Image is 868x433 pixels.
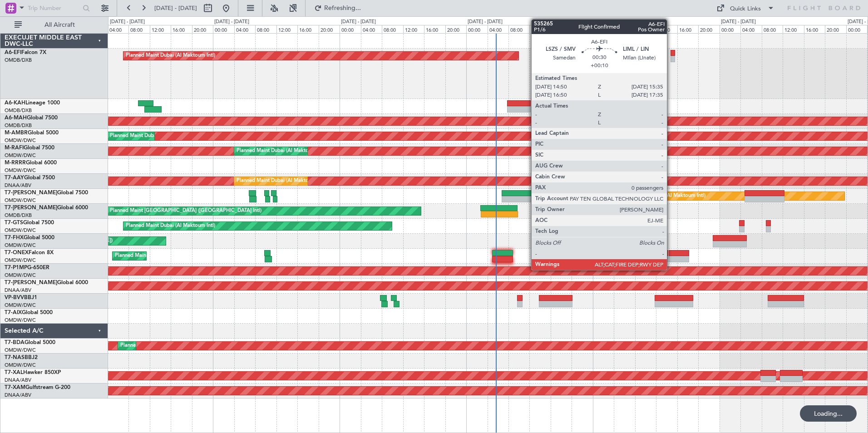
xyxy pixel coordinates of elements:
span: T7-AAY [5,175,24,181]
div: Planned Maint Dubai (Al Maktoum Intl) [237,174,326,188]
span: T7-GTS [5,220,23,226]
div: 04:00 [488,25,508,33]
img: gray-close.svg [652,51,660,59]
a: A6-EFIFalcon 7X [5,50,46,55]
div: 20:00 [572,25,592,33]
a: A6-KAHLineage 1000 [5,100,60,106]
div: Planned Maint [GEOGRAPHIC_DATA] ([GEOGRAPHIC_DATA] Intl) [110,204,261,218]
div: 08:00 [762,25,783,33]
div: 00:00 [846,25,867,33]
a: OMDW/DWC [5,137,36,144]
div: 20:00 [192,25,213,33]
div: 12:00 [783,25,804,33]
div: 00:00 [593,25,614,33]
a: OMDB/DXB [5,122,32,129]
a: OMDW/DWC [5,167,36,174]
a: OMDB/DXB [5,57,32,64]
span: M-RRRR [5,160,26,166]
div: 16:00 [551,25,572,33]
div: Planned Maint Dubai (Al Maktoum Intl) [120,339,210,353]
div: 00:00 [340,25,360,33]
div: 00:00 [466,25,487,33]
div: 20:00 [445,25,466,33]
span: T7-P1MP [5,265,27,271]
a: DNAA/ABV [5,182,31,189]
button: Quick Links [712,1,779,15]
div: 00:00 [213,25,234,33]
a: OMDW/DWC [5,362,36,369]
div: Planned Maint Dubai (Al Maktoum Intl) [616,189,705,203]
div: Planned Maint Geneva (Cointrin) [115,249,190,263]
div: 12:00 [403,25,424,33]
div: Planned Maint Dubai (Al Maktoum Intl) [126,219,215,233]
a: T7-BDAGlobal 5000 [5,340,55,345]
div: 16:00 [171,25,192,33]
div: 08:00 [508,25,529,33]
span: All Aircraft [24,22,96,28]
div: Planned Maint Dubai (Al Maktoum Intl) [126,49,215,63]
span: A6-MAH [5,115,27,121]
a: DNAA/ABV [5,392,31,399]
a: OMDW/DWC [5,197,36,204]
div: 04:00 [740,25,761,33]
div: Loading... [800,405,857,422]
span: T7-NAS [5,355,25,360]
div: 16:00 [677,25,698,33]
span: T7-[PERSON_NAME] [5,280,57,285]
div: 08:00 [382,25,403,33]
input: Trip Number [28,1,80,15]
div: 04:00 [361,25,382,33]
div: 16:00 [424,25,445,33]
span: T7-AIX [5,310,22,315]
a: OMDW/DWC [5,302,36,309]
a: M-AMBRGlobal 5000 [5,130,59,136]
span: A6-KAH [5,100,25,106]
div: [DATE] - [DATE] [468,18,503,26]
div: 16:00 [804,25,825,33]
span: T7-[PERSON_NAME] [5,205,57,211]
a: OMDW/DWC [5,272,36,279]
span: T7-BDA [5,340,25,345]
a: T7-ONEXFalcon 8X [5,250,54,256]
div: [DATE] - [DATE] [110,18,145,26]
a: T7-XALHawker 850XP [5,370,61,375]
a: A6-MAHGlobal 7500 [5,115,58,121]
div: 20:00 [825,25,846,33]
a: OMDW/DWC [5,227,36,234]
button: Refreshing... [310,1,365,15]
div: 04:00 [614,25,635,33]
span: T7-ONEX [5,250,29,256]
span: VP-BVV [5,295,24,300]
a: T7-P1MPG-650ER [5,265,49,271]
a: M-RAFIGlobal 7500 [5,145,54,151]
div: 20:00 [319,25,340,33]
a: OMDW/DWC [5,347,36,354]
a: OMDW/DWC [5,317,36,324]
div: 04:00 [234,25,255,33]
a: T7-AAYGlobal 7500 [5,175,55,181]
a: T7-[PERSON_NAME]Global 6000 [5,205,88,211]
a: T7-[PERSON_NAME]Global 6000 [5,280,88,285]
span: T7-[PERSON_NAME] [5,190,57,196]
div: 08:00 [255,25,276,33]
span: M-RAFI [5,145,24,151]
button: All Aircraft [10,18,99,32]
span: T7-FHX [5,235,24,241]
a: OMDW/DWC [5,257,36,264]
div: Planned Maint Dubai (Al Maktoum Intl) [110,129,199,143]
a: OMDB/DXB [5,107,32,114]
a: T7-[PERSON_NAME]Global 7500 [5,190,88,196]
div: Quick Links [730,5,761,14]
a: T7-AIXGlobal 5000 [5,310,53,315]
a: VP-BVVBBJ1 [5,295,37,300]
div: 04:00 [108,25,128,33]
span: T7-XAM [5,385,25,390]
div: 12:00 [150,25,171,33]
a: DNAA/ABV [5,377,31,384]
a: DNAA/ABV [5,287,31,294]
a: OMDW/DWC [5,242,36,249]
a: OMDB/DXB [5,212,32,219]
div: [DATE] - [DATE] [341,18,376,26]
span: [DATE] - [DATE] [154,4,197,12]
div: Planned Maint Dubai (Al Maktoum Intl) [237,144,326,158]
